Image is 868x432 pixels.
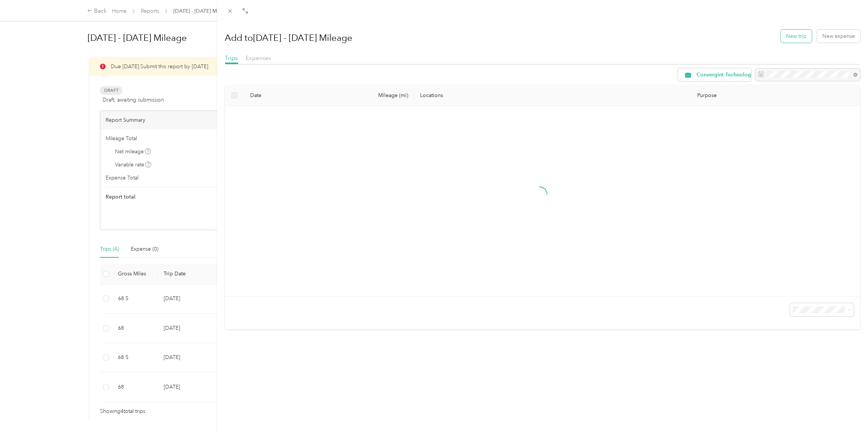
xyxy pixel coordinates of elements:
[246,54,271,61] span: Expenses
[817,30,860,43] button: New expense
[781,30,812,43] button: New trip
[244,85,334,106] th: Date
[225,54,238,61] span: Trips
[826,390,868,432] iframe: Everlance-gr Chat Button Frame
[225,29,353,47] h1: Add to [DATE] - [DATE] Mileage
[691,85,860,106] th: Purpose
[334,85,414,106] th: Mileage (mi)
[696,72,758,78] span: Convergint Technologies
[414,85,691,106] th: Locations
